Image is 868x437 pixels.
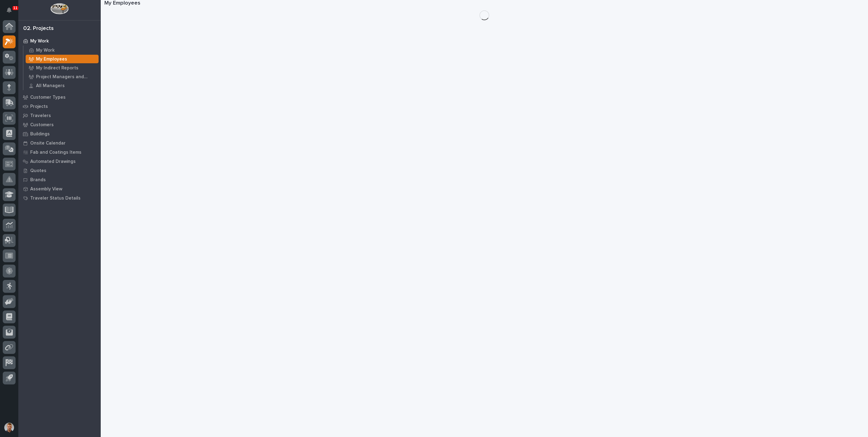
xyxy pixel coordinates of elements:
[30,159,76,164] p: Automated Drawings
[18,93,101,102] a: Customer Types
[30,95,66,100] p: Customer Types
[36,57,67,62] p: My Employees
[30,39,49,44] p: My Work
[30,122,54,128] p: Customers
[24,46,101,54] a: My Work
[36,65,78,71] p: My Indirect Reports
[18,184,101,193] a: Assembly View
[30,186,62,192] p: Assembly View
[3,4,16,17] button: Notifications
[30,168,46,174] p: Quotes
[30,141,66,146] p: Onsite Calendar
[18,102,101,111] a: Projects
[18,157,101,166] a: Automated Drawings
[30,104,48,109] p: Projects
[18,129,101,138] a: Buildings
[24,55,101,63] a: My Employees
[3,421,16,434] button: users-avatar
[24,64,101,72] a: My Indirect Reports
[18,138,101,148] a: Onsite Calendar
[18,111,101,120] a: Travelers
[18,175,101,184] a: Brands
[18,36,101,46] a: My Work
[13,6,17,10] p: 11
[18,148,101,157] a: Fab and Coatings Items
[23,25,54,32] div: 02. Projects
[30,177,46,183] p: Brands
[36,74,96,80] p: Project Managers and Engineers
[50,3,68,14] img: Workspace Logo
[30,150,81,155] p: Fab and Coatings Items
[30,113,51,119] p: Travelers
[18,193,101,203] a: Traveler Status Details
[24,81,101,90] a: All Managers
[36,83,65,89] p: All Managers
[36,48,55,53] p: My Work
[8,7,16,17] div: Notifications11
[30,196,81,201] p: Traveler Status Details
[24,72,101,81] a: Project Managers and Engineers
[18,166,101,175] a: Quotes
[30,131,50,137] p: Buildings
[18,120,101,129] a: Customers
